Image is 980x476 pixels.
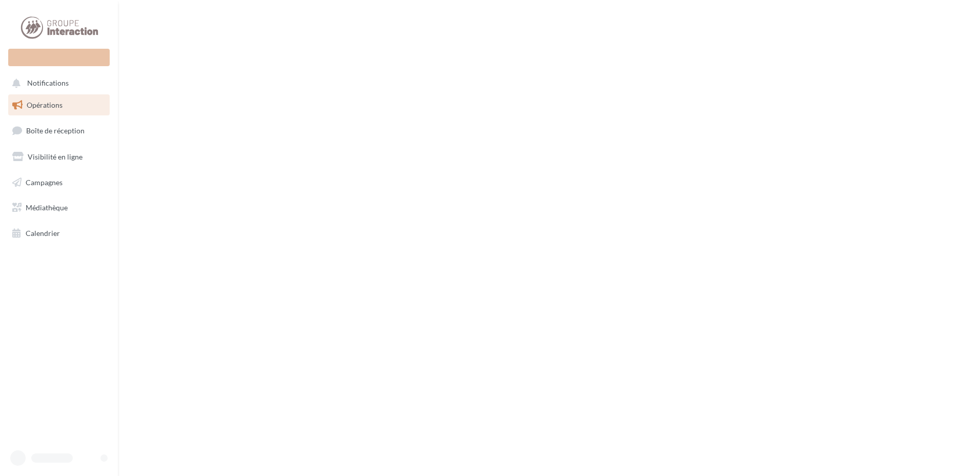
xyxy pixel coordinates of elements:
[6,94,112,116] a: Opérations
[27,79,69,88] span: Notifications
[6,223,112,244] a: Calendrier
[8,49,110,66] div: Nouvelle campagne
[27,101,63,109] span: Opérations
[26,126,85,135] span: Boîte de réception
[6,197,112,219] a: Médiathèque
[26,229,60,237] span: Calendrier
[26,203,68,212] span: Médiathèque
[26,177,63,186] span: Campagnes
[6,172,112,193] a: Campagnes
[28,152,83,161] span: Visibilité en ligne
[6,146,112,168] a: Visibilité en ligne
[6,120,112,142] a: Boîte de réception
